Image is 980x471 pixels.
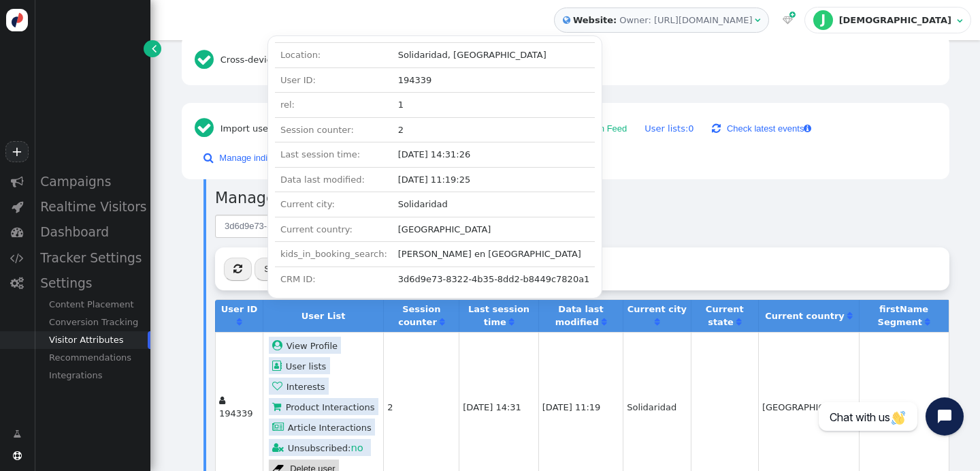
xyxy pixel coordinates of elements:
span: Click to sort [736,318,741,326]
span:  [11,175,24,188]
a:  [925,317,930,327]
a: Check latest events [703,117,821,140]
div: Recommendations [34,349,150,367]
a: + [5,141,29,162]
a: Article Interactions [269,419,375,436]
span:  [272,422,288,432]
span:  [957,16,962,25]
div: Campaigns [34,169,150,194]
td: Current country: [275,217,393,242]
a: View Profile [269,337,342,354]
td: 2 [393,117,595,142]
span: Click to sort [925,318,930,326]
span:  [783,16,793,25]
span: Click to sort [847,312,852,320]
span: Click to sort [440,318,444,326]
a:  [4,423,30,446]
span:  [563,14,570,27]
b: User List [301,311,346,321]
td: kids_in_booking_search: [275,242,393,267]
b: Current state [706,304,744,328]
td: User ID: [275,67,393,93]
span:  [272,401,286,412]
span: Click to sort [602,318,606,326]
div: Tracker Settings [34,245,150,271]
span:  [11,226,24,239]
h3: Manage individual user data [215,187,949,210]
span:  [272,442,288,453]
a: Manage individual user data [195,147,346,170]
span: Click to sort [237,318,242,326]
span:  [13,427,21,441]
div: Settings [34,271,150,296]
div: Realtime Visitors [34,194,150,219]
a:  [509,317,514,327]
a:  [144,40,161,57]
span:  [272,340,287,350]
a:  [655,317,659,327]
span: Click to sort [509,318,514,326]
span:  [712,121,721,136]
span:  [10,277,24,290]
span:  [195,112,220,145]
a: Product Interactions [269,398,378,415]
b: Website: [570,14,619,27]
span: 194339 [219,408,253,419]
a:   [780,14,796,27]
a:  [237,317,242,327]
div: J [813,10,834,31]
a: User lists:0 [644,123,693,134]
span:  [233,264,242,274]
div: Conversion Tracking [34,314,150,331]
span:  [272,381,287,391]
b: Session counter [398,304,440,328]
span:  [12,200,23,213]
a:  [847,311,852,321]
td: [DATE] 14:31:26 [393,142,595,168]
td: rel: [275,93,393,118]
b: Data last modified [555,304,604,328]
a:  [736,317,741,327]
div: Cross-device user identifiers: [191,44,426,77]
span: [DATE] 14:31 [463,402,521,412]
div: Unsubscribed: [269,439,371,456]
td: Current city: [275,192,393,217]
td: Last session time: [275,142,393,168]
span:  [219,396,225,405]
div: Content Placement [34,296,150,314]
td: Location: [275,43,393,68]
span:  [152,42,157,55]
td: [GEOGRAPHIC_DATA] [393,217,595,242]
div: Dashboard [34,219,150,245]
b: User ID [221,304,258,314]
b: Current city [627,304,687,314]
button: Show columns [255,258,331,281]
td: Session counter: [275,117,393,142]
td: Solidaridad, [GEOGRAPHIC_DATA] [393,43,595,68]
td: 1 [393,93,595,118]
td: [DATE] 11:19:25 [393,167,595,192]
span: Click to sort [655,318,659,326]
button:  [224,258,252,281]
a:  [440,317,444,327]
b: Current country [765,311,845,321]
span: no [350,442,363,453]
div: Integrations [34,367,150,384]
div: Visitor Attributes [34,331,150,349]
td: 194339 [393,67,595,93]
span:  [804,124,811,133]
a:  [602,317,606,327]
span:  [13,451,22,460]
span:  [195,48,220,71]
b: Last session time [468,304,529,328]
a: Interests [269,378,329,395]
td: CRM ID: [275,267,393,291]
span: 0 [688,123,693,134]
span: [DATE] 11:19 [542,402,601,412]
img: logo-icon.svg [6,9,29,31]
td: Data last modified: [275,167,393,192]
input: Email or Internal Id [215,215,355,238]
span:  [789,10,796,20]
td: [PERSON_NAME] en [GEOGRAPHIC_DATA] [393,242,595,267]
span:  [10,252,24,264]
